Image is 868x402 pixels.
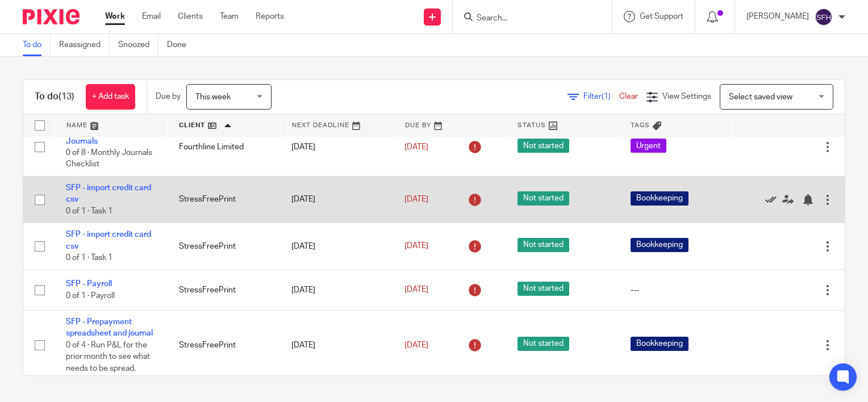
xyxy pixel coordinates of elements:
input: Search [475,14,578,24]
img: svg%3E [815,8,833,26]
td: [DATE] [280,223,393,270]
span: Not started [518,139,569,153]
span: Not started [518,337,569,351]
span: Bookkeeping [631,238,688,252]
span: [DATE] [404,143,428,151]
span: [DATE] [404,195,428,203]
span: Not started [518,282,569,296]
h1: To do [35,91,74,103]
span: This week [195,93,231,101]
span: [DATE] [404,341,428,349]
a: SFP - Payroll [66,280,112,288]
span: 0 of 1 · Task 1 [66,207,112,215]
td: Fourthline Limited [168,118,281,177]
a: SFP - import credit card csv [66,231,151,250]
td: StressFreePrint [168,270,281,310]
td: StressFreePrint [168,177,281,223]
span: 0 of 1 · Task 1 [66,254,112,262]
a: Snoozed [118,34,158,56]
a: Clients [178,11,203,22]
td: [DATE] [280,310,393,380]
a: + Add task [86,84,135,110]
a: To do [23,34,51,56]
a: Reassigned [59,34,110,56]
span: (13) [59,92,74,101]
a: Team [220,11,239,22]
span: Filter [583,93,619,101]
td: StressFreePrint [168,310,281,380]
p: [PERSON_NAME] [746,11,809,22]
span: 0 of 1 · Payroll [66,292,115,300]
span: Not started [518,191,569,206]
span: [DATE] [404,286,428,294]
a: Reports [256,11,284,22]
span: (1) [602,93,611,101]
td: [DATE] [280,177,393,223]
a: Fourthline - Monthly Journals [66,125,138,145]
a: Clear [619,93,638,101]
span: Bookkeeping [631,191,688,206]
span: Tags [631,122,650,128]
span: [DATE] [404,242,428,250]
span: Bookkeeping [631,337,688,351]
span: Urgent [631,139,666,153]
img: Pixie [23,9,80,24]
span: Select saved view [729,93,792,101]
a: SFP - import credit card csv [66,184,151,203]
td: [DATE] [280,270,393,310]
span: View Settings [662,93,711,101]
td: [DATE] [280,118,393,177]
span: 0 of 4 · Run P&L for the prior month to see what needs to be spread. [66,341,150,372]
p: Due by [156,91,181,102]
span: Get Support [640,12,683,20]
a: Email [142,11,161,22]
a: Done [167,34,195,56]
span: 0 of 8 · Monthly Journals Checklist [66,149,152,169]
td: StressFreePrint [168,223,281,270]
a: Work [105,11,125,22]
a: Mark as done [765,194,782,205]
a: SFP - Prepayment spreadsheet and journal [66,318,153,337]
div: --- [631,284,721,296]
span: Not started [518,238,569,252]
